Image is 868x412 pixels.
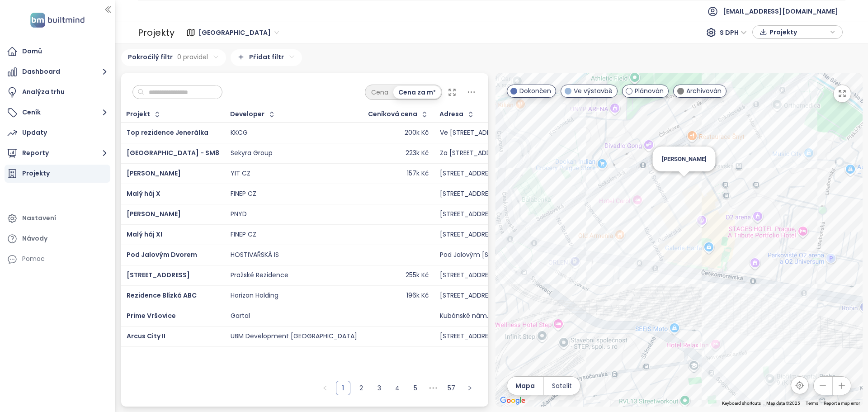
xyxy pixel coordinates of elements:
a: Návody [5,230,110,248]
span: left [322,385,328,391]
div: [STREET_ADDRESS] [440,271,498,279]
a: Open this area in Google Maps (opens a new window) [498,395,528,407]
a: [PERSON_NAME] [127,169,181,178]
a: Analýza trhu [5,83,110,101]
div: 196k Kč [406,292,429,300]
div: Horizon Holding [231,292,278,300]
a: Top rezidence Jenerálka [127,128,208,137]
a: Arcus City II [127,331,165,341]
div: Kubánské nám. 1333/6, 100 00 Praha 10-[GEOGRAPHIC_DATA], [GEOGRAPHIC_DATA] [440,312,700,320]
div: Pokročilý filtr [121,49,226,66]
span: Dokončen [519,86,551,96]
div: 200k Kč [405,129,429,137]
span: S DPH [720,26,747,39]
div: Pod Jalovým [STREET_ADDRESS] [440,251,540,259]
span: Ve výstavbě [574,86,613,96]
span: Projekty [769,25,828,39]
button: Ceník [5,104,110,122]
div: Přidat filtr [231,49,302,66]
span: Rezidence Blízká ABC [127,291,197,300]
div: Developer [230,111,264,117]
div: Návody [22,233,47,244]
div: Pražské Rezidence [231,271,288,279]
li: 5 [408,381,423,395]
li: Následujících 5 stran [426,381,441,395]
li: 4 [390,381,405,395]
span: right [467,385,472,391]
a: 3 [373,381,386,395]
div: Domů [22,46,42,57]
a: Report a map error [824,401,860,406]
div: Ve [STREET_ADDRESS] [440,129,508,137]
div: HOSTIVAŘSKÁ IS [231,251,279,259]
div: 255k Kč [406,271,429,279]
div: Projekty [22,168,50,179]
a: [STREET_ADDRESS] [127,270,190,279]
a: 57 [445,381,458,395]
span: [EMAIL_ADDRESS][DOMAIN_NAME] [723,0,838,22]
a: [PERSON_NAME] [127,209,181,218]
div: Projekty [138,24,175,42]
div: [STREET_ADDRESS] [440,210,498,218]
div: Adresa [439,111,463,117]
div: [STREET_ADDRESS] [440,292,498,300]
a: Projekty [5,165,110,183]
div: FINEP CZ [231,231,256,239]
button: Mapa [507,377,543,395]
div: Sekyra Group [231,149,273,157]
div: Nastavení [22,213,56,224]
button: Keyboard shortcuts [722,400,761,407]
div: Gartal [231,312,250,320]
li: 1 [336,381,350,395]
button: left [318,381,332,395]
a: Domů [5,43,110,61]
span: Praha [198,26,279,39]
li: 57 [444,381,459,395]
div: [STREET_ADDRESS] [440,231,498,239]
img: logo [28,11,87,29]
div: KKCG [231,129,248,137]
div: [STREET_ADDRESS] [440,170,498,178]
div: PNYD [231,210,247,218]
div: UBM Development [GEOGRAPHIC_DATA] [231,332,357,341]
button: Satelit [544,377,580,395]
div: Ceníková cena [368,111,417,117]
div: FINEP CZ [231,190,256,198]
a: Malý háj X [127,189,160,198]
span: Plánován [635,86,664,96]
a: Malý háj XI [127,230,162,239]
li: Následující strana [462,381,477,395]
a: 2 [354,381,368,395]
a: [GEOGRAPHIC_DATA] - SM8 [127,148,219,157]
span: Map data ©2025 [766,401,800,406]
img: Google [498,395,528,407]
a: Nastavení [5,209,110,227]
div: Pomoc [5,250,110,268]
span: Mapa [515,381,535,391]
a: 5 [409,381,422,395]
a: 1 [336,381,350,395]
a: 4 [391,381,404,395]
div: Projekt [126,111,150,117]
div: Cena za m² [393,86,441,99]
div: Updaty [22,127,47,138]
div: button [757,25,838,39]
div: Pomoc [22,253,45,265]
span: ••• [426,381,441,395]
div: YIT CZ [231,170,250,178]
a: Pod Jalovým Dvorem [127,250,197,259]
span: Satelit [552,381,572,391]
a: Updaty [5,124,110,142]
li: Předchozí strana [318,381,332,395]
